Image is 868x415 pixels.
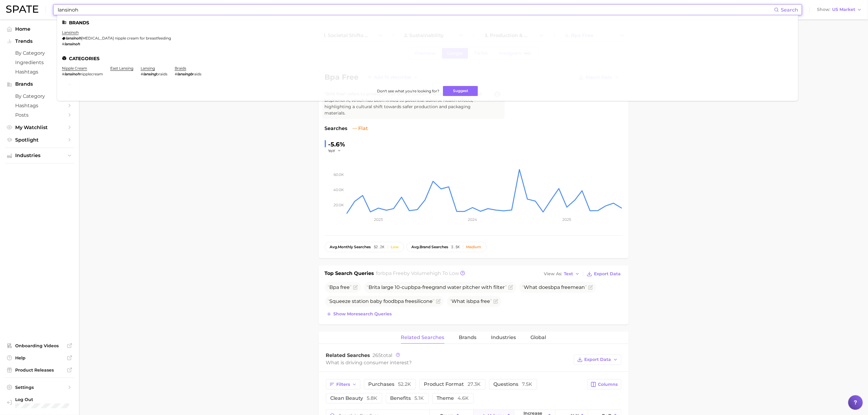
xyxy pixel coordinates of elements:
[326,358,571,367] div: What is driving consumer interest?
[6,5,38,13] img: SPATE
[468,381,481,387] span: 27.3k
[15,69,64,75] span: Hashtags
[437,395,469,401] span: theme
[5,101,74,110] a: Hashtags
[508,285,513,290] button: Flag as miscategorized or irrelevant
[5,80,74,89] button: Brands
[15,343,64,348] span: Onboarding Videos
[373,352,393,358] span: total
[15,50,64,56] span: by Category
[367,395,378,401] span: 5.8k
[353,285,358,290] button: Flag as miscategorized or irrelevant
[451,245,460,249] span: 3.5k
[412,245,448,249] span: brand searches
[561,284,571,290] span: free
[5,24,74,34] a: Home
[450,298,492,304] span: What is
[15,39,64,44] span: Trends
[5,67,74,77] a: Hashtags
[564,272,573,276] span: Text
[391,245,399,249] div: Low
[328,298,435,304] span: Squeeze station baby food silicone
[522,284,587,290] span: What does mean
[330,284,339,290] span: Bpa
[110,66,133,70] a: east lansing
[352,125,368,132] span: flat
[15,112,64,118] span: Posts
[390,395,424,401] span: benefits
[374,217,383,222] tspan: 2023
[325,310,393,318] button: Show moresearch queries
[62,20,793,25] li: Brands
[328,148,335,153] span: YoY
[832,8,855,11] span: US Market
[333,187,344,192] tspan: 40.0k
[325,91,490,116] span: "BPA free" refers to products that do not contain the chemical compound bisphenol A, which has be...
[331,395,378,401] span: clean beauty
[5,341,74,350] a: Onboarding Videos
[15,367,64,373] span: Product Releases
[423,284,432,290] span: free
[330,245,338,249] abbr: average
[491,335,516,340] span: Industries
[57,5,774,15] input: Search here for a brand, industry, or ingredient
[5,48,74,58] a: by Category
[398,381,411,387] span: 52.2k
[325,125,348,132] span: Searches
[62,66,87,70] a: nipple cream
[62,56,793,61] li: Categories
[325,242,404,252] button: avg.monthly searches52.2kLow
[325,270,374,278] h1: Top Search Queries
[588,285,593,290] button: Flag as miscategorized or irrelevant
[326,379,360,389] button: Filters
[373,352,381,358] span: 265
[62,72,64,76] span: #
[817,8,830,11] span: Show
[175,66,186,70] a: braids
[64,72,80,76] em: lansinoh
[424,381,481,387] span: product format
[5,58,74,67] a: Ingredients
[15,81,64,87] span: Brands
[522,381,533,387] span: 7.5k
[62,30,79,35] a: lansinoh
[376,270,459,278] h2: for by Volume
[15,60,64,65] span: Ingredients
[177,72,193,76] em: lansingb
[585,270,622,278] button: Export Data
[5,123,74,132] a: My Watchlist
[15,103,64,108] span: Hashtags
[81,36,171,40] span: [MEDICAL_DATA] nipple cream for breastfeeding
[481,298,490,304] span: free
[5,151,74,160] button: Industries
[598,382,618,387] span: Columns
[326,352,370,358] span: Related Searches
[15,26,64,32] span: Home
[5,91,74,101] a: by Category
[62,42,64,46] span: #
[15,125,64,130] span: My Watchlist
[377,89,439,93] span: Don't see what you're looking for?
[341,284,350,290] span: free
[585,357,611,362] span: Export Data
[5,37,74,46] button: Trends
[5,110,74,120] a: Posts
[330,245,371,249] span: monthly searches
[815,6,863,14] button: ShowUS Market
[5,353,74,362] a: Help
[405,298,415,304] span: free
[562,217,571,222] tspan: 2025
[470,298,480,304] span: bpa
[5,135,74,145] a: Spotlight
[15,137,64,143] span: Spotlight
[66,36,81,40] em: lansinoh
[369,381,411,387] span: purchases
[468,217,477,222] tspan: 2024
[544,272,562,276] span: View As
[412,245,420,249] abbr: average
[374,245,385,249] span: 52.2k
[15,93,64,99] span: by Category
[587,379,621,389] button: Columns
[141,72,143,76] span: #
[401,335,444,340] span: Related Searches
